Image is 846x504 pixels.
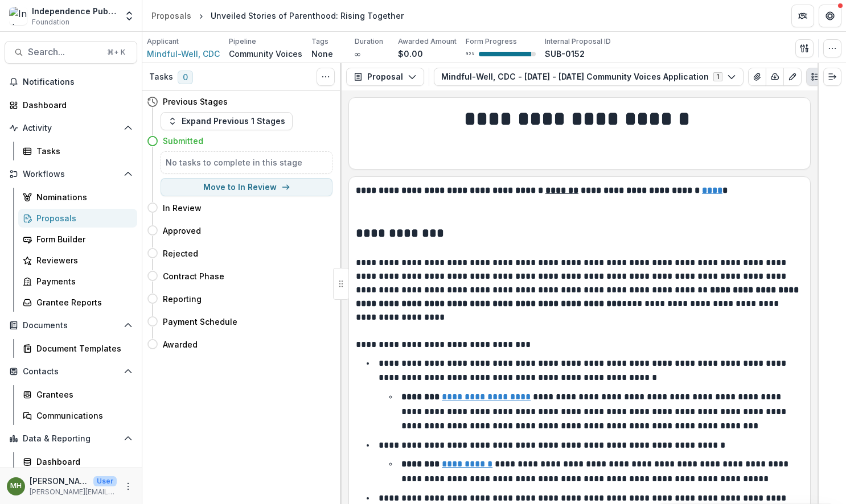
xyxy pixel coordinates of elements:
h4: Payment Schedule [163,316,237,328]
a: Dashboard [5,96,137,114]
h4: Submitted [163,135,203,147]
a: Mindful-Well, CDC [147,48,220,60]
a: Tasks [18,142,137,160]
a: Dashboard [18,452,137,471]
button: Toggle View Cancelled Tasks [317,68,335,86]
p: None [311,48,333,60]
button: Expand Previous 1 Stages [161,112,293,130]
a: Proposals [147,7,196,24]
button: Move to In Review [161,178,332,196]
button: Partners [791,5,814,27]
p: Applicant [147,36,179,47]
h4: Awarded [163,338,198,350]
p: User [93,476,117,486]
div: Grantee Reports [36,296,128,308]
p: $0.00 [398,48,423,60]
div: Dashboard [23,99,128,111]
p: Community Voices [229,48,302,60]
p: Pipeline [229,36,256,47]
div: Form Builder [36,233,128,245]
p: 92 % [466,50,474,58]
h5: No tasks to complete in this stage [166,156,327,168]
span: Search... [28,47,100,57]
div: Payments [36,275,128,287]
div: Reviewers [36,254,128,266]
div: Communications [36,410,128,422]
a: Proposals [18,209,137,228]
span: Foundation [32,17,69,27]
a: Document Templates [18,339,137,358]
h4: Rejected [163,247,198,259]
div: Proposals [36,212,128,224]
p: [PERSON_NAME] [30,475,89,487]
p: ∞ [355,48,360,60]
button: Open entity switcher [121,5,137,27]
a: Form Builder [18,230,137,249]
a: Communications [18,406,137,425]
a: Grantee Reports [18,293,137,312]
span: Data & Reporting [23,434,119,444]
button: Open Documents [5,316,137,334]
button: View Attached Files [748,68,766,86]
h4: Contract Phase [163,270,224,282]
p: Awarded Amount [398,36,457,47]
p: Form Progress [466,36,517,47]
span: Workflows [23,170,119,179]
a: Nominations [18,188,137,206]
button: Notifications [5,73,137,91]
div: Dashboard [36,456,128,468]
h4: Approved [163,225,201,237]
img: Independence Public Media Foundation [9,7,27,25]
h3: Tasks [149,72,173,82]
div: Nominations [36,191,128,203]
nav: breadcrumb [147,7,408,24]
div: Independence Public Media Foundation [32,5,117,17]
span: Notifications [23,77,133,87]
h4: Reporting [163,293,202,305]
button: Open Contacts [5,362,137,381]
div: Tasks [36,145,128,157]
span: Activity [23,123,119,133]
button: Plaintext view [806,68,824,86]
div: Proposals [151,10,191,22]
p: Internal Proposal ID [545,36,611,47]
p: [PERSON_NAME][EMAIL_ADDRESS][DOMAIN_NAME] [30,487,117,497]
button: More [121,480,135,493]
button: Edit as form [783,68,802,86]
button: Mindful-Well, CDC - [DATE] - [DATE] Community Voices Application1 [434,68,744,86]
button: Search... [5,41,137,64]
button: Expand right [823,68,841,86]
a: Grantees [18,385,137,404]
div: Document Templates [36,342,128,354]
span: Contacts [23,367,119,377]
h4: Previous Stages [163,96,228,108]
button: Open Data & Reporting [5,429,137,448]
span: 0 [178,71,193,84]
div: Unveiled Stories of Parenthood: Rising Together [211,10,404,22]
p: Duration [355,36,383,47]
p: Tags [311,36,328,47]
button: Proposal [346,68,424,86]
div: ⌘ + K [105,46,128,59]
a: Payments [18,272,137,291]
button: Open Activity [5,119,137,137]
span: Documents [23,321,119,331]
a: Reviewers [18,251,137,270]
button: Open Workflows [5,165,137,183]
div: Melissa Hamilton [10,482,22,490]
div: Grantees [36,389,128,400]
p: SUB-0152 [545,48,585,60]
button: Get Help [819,5,841,27]
h4: In Review [163,202,202,214]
